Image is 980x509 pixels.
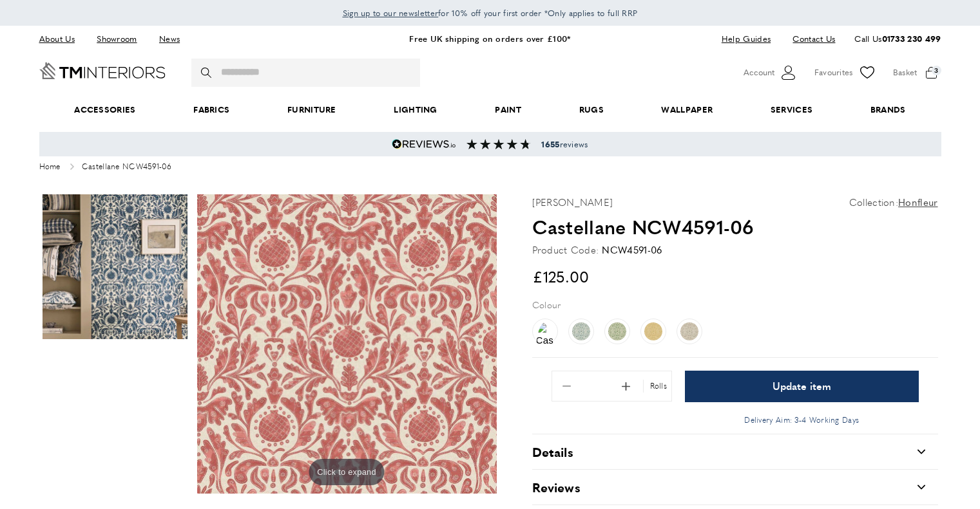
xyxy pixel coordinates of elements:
img: Castellane NCW4591-05 [680,322,698,340]
a: Castellane NCW4591-01 [532,319,558,344]
h2: Details [532,443,573,461]
img: Reviews section [466,139,531,149]
p: Call Us [854,32,941,46]
a: Help Guides [712,30,780,48]
a: Favourites [814,63,877,82]
img: Reviews.io 5 stars [392,139,456,149]
span: Sign up to our newsletter [343,7,439,19]
a: About Us [39,30,84,48]
div: Rolls [643,380,671,392]
a: product photoClick to expand [197,194,497,494]
a: Rugs [550,90,633,129]
span: £125.00 [532,265,590,287]
span: Accessories [45,90,164,129]
a: Go to Home page [39,62,166,79]
a: product photo [43,194,187,484]
img: product photo [43,194,187,339]
span: Account [744,66,774,79]
p: Delivery Aim: 3-4 Working Days [685,414,919,426]
p: Colour [532,297,561,311]
strong: 1655 [541,138,559,150]
a: 01733 230 499 [882,32,941,44]
a: Honfleur [898,194,937,210]
p: Collection: [849,194,938,210]
a: Services [742,90,841,129]
span: Favourites [814,66,853,79]
a: Castellane NCW4591-02 [568,319,594,344]
a: Home [39,163,61,172]
button: Remove 1 from quantity [553,373,581,400]
a: Brands [841,90,934,129]
h1: Castellane NCW4591-06 [532,213,938,240]
img: Castellane NCW4591-03 [608,322,626,340]
img: Castellane NCW4591-01 [536,322,554,379]
img: product photo [197,194,497,494]
a: News [149,30,189,48]
a: Wallpaper [633,90,742,129]
a: Showroom [87,30,146,48]
a: Lighting [365,90,466,129]
a: Castellane NCW4591-03 [604,319,630,344]
a: Free UK shipping on orders over £100* [409,32,570,44]
button: Add 1 to quantity [613,373,640,400]
a: Fabrics [164,90,258,129]
a: Sign up to our newsletter [343,6,439,19]
span: for 10% off your first order *Only applies to full RRP [343,7,638,19]
a: Furniture [258,90,365,129]
h2: Reviews [532,478,581,496]
span: reviews [541,139,588,149]
img: Castellane NCW4591-02 [572,322,590,340]
button: Update item [685,371,919,402]
div: NCW4591-06 [602,242,662,257]
a: Contact Us [783,30,835,48]
a: Castellane NCW4591-04 [640,319,666,344]
p: [PERSON_NAME] [532,194,613,210]
strong: Product Code [532,242,599,257]
span: Update item [773,381,831,391]
img: Castellane NCW4591-04 [644,322,662,340]
a: Paint [466,90,550,129]
button: Search [201,59,214,87]
a: Castellane NCW4591-05 [677,319,702,344]
button: Customer Account [744,63,798,82]
span: Castellane NCW4591-06 [82,163,171,172]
